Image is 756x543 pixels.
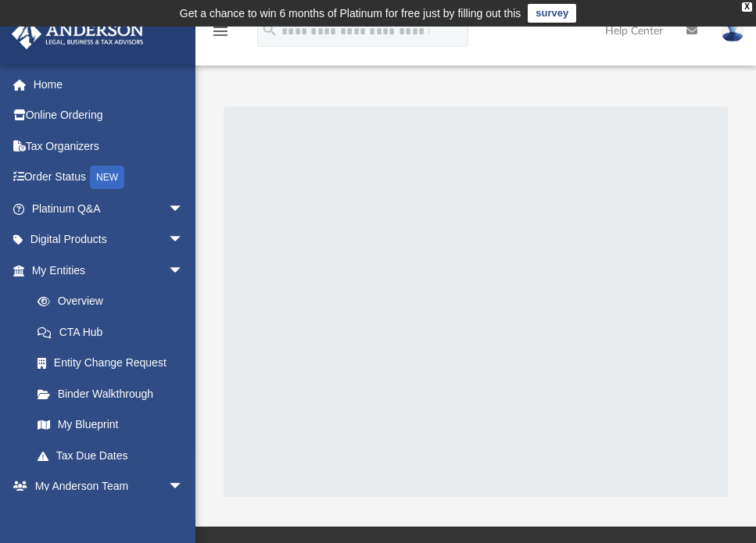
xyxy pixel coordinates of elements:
a: Tax Organizers [11,130,207,162]
a: CTA Hub [22,316,207,348]
i: menu [211,22,230,41]
a: menu [211,30,230,41]
div: NEW [90,166,124,189]
div: close [742,2,752,12]
a: Digital Productsarrow_drop_down [11,224,207,255]
span: arrow_drop_down [168,224,199,256]
a: Tax Due Dates [22,440,207,471]
a: Order StatusNEW [11,162,207,194]
img: Anderson Advisors Platinum Portal [7,19,149,49]
span: arrow_drop_down [168,471,199,503]
a: Binder Walkthrough [22,378,207,409]
a: My Blueprint [22,409,199,441]
span: arrow_drop_down [168,193,199,225]
a: Entity Change Request [22,348,207,379]
div: Get a chance to win 6 months of Platinum for free just by filling out this [180,4,521,23]
span: arrow_drop_down [168,255,199,287]
a: Overview [22,286,207,317]
a: survey [528,4,576,23]
a: Platinum Q&Aarrow_drop_down [11,193,207,224]
a: My Entitiesarrow_drop_down [11,255,207,286]
a: My Anderson Teamarrow_drop_down [11,471,199,502]
a: Home [11,69,207,100]
a: Online Ordering [11,100,207,131]
img: User Pic [721,20,744,42]
i: search [261,21,278,38]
